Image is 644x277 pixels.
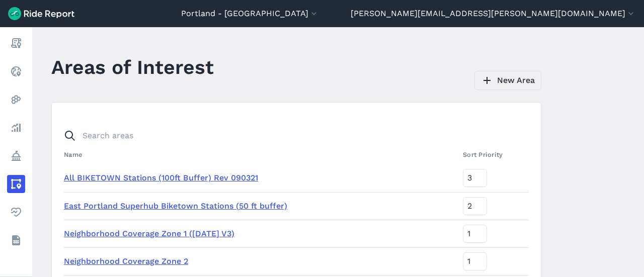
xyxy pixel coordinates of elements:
h1: Areas of Interest [51,53,214,81]
img: Ride Report [8,7,74,20]
a: Neighborhood Coverage Zone 2 [64,256,188,266]
a: Areas [7,175,25,193]
a: Analyze [7,119,25,137]
a: Health [7,203,25,221]
th: Sort Priority [459,145,529,164]
a: East Portland Superhub Biketown Stations (50 ft buffer) [64,201,287,211]
a: All BIKETOWN Stations (100ft Buffer) Rev 090321 [64,173,258,182]
input: Search areas [58,127,523,145]
a: Policy [7,147,25,165]
a: Realtime [7,62,25,80]
a: Neighborhood Coverage Zone 1 ([DATE] V3) [64,229,234,238]
a: Report [7,34,25,52]
a: New Area [474,71,541,90]
button: Portland - [GEOGRAPHIC_DATA] [181,8,319,20]
button: [PERSON_NAME][EMAIL_ADDRESS][PERSON_NAME][DOMAIN_NAME] [351,8,636,20]
a: Datasets [7,231,25,249]
th: Name [64,145,459,164]
a: Heatmaps [7,90,25,109]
